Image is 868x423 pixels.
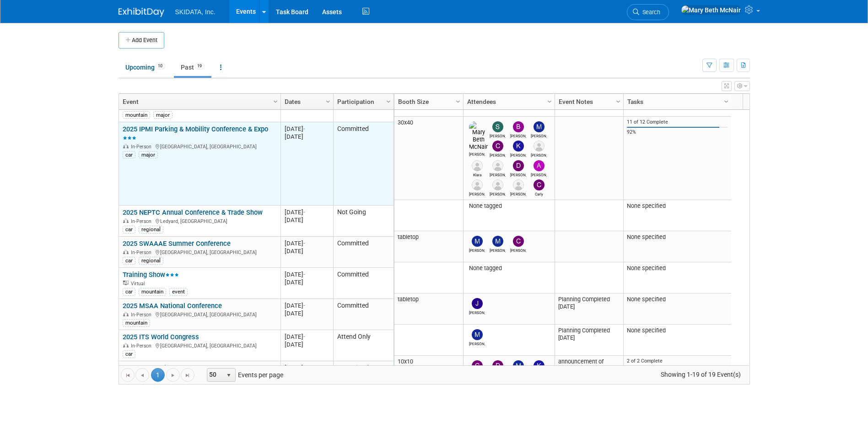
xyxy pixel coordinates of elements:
[394,356,463,419] td: 10x10
[469,151,485,157] div: Mary Beth McNair
[531,132,547,138] div: Malloy Pohrer
[394,231,463,262] td: tabletop
[139,372,146,379] span: Go to the previous page
[285,309,329,317] div: [DATE]
[513,121,524,132] img: Brenda Shively
[555,356,623,419] td: announcement of partnership with Pay by Phone ([PERSON_NAME] post, etc)
[333,330,394,361] td: Attend Only
[453,94,463,108] a: Column Settings
[510,190,526,196] div: John Mayambi
[394,293,463,325] td: tabletop
[123,144,129,148] img: In-Person Event
[492,360,503,371] img: Damon Kessler
[123,343,129,347] img: In-Person Event
[131,312,154,318] span: In-Person
[285,341,329,348] div: [DATE]
[492,236,503,247] img: Maxwell Corotis
[169,372,177,379] span: Go to the next page
[490,152,506,157] div: Christopher Archer
[492,141,503,152] img: Christopher Archer
[123,151,135,158] div: car
[303,125,305,132] span: -
[513,160,524,171] img: Damon Kessler
[469,340,485,346] div: Malloy Pohrer
[119,8,164,17] img: ExhibitDay
[472,298,483,309] img: John Keefe
[513,179,524,190] img: John Mayambi
[123,271,179,279] a: Training Show
[333,237,394,268] td: Committed
[123,333,199,341] a: 2025 ITS World Congress
[652,368,749,381] span: Showing 1-19 of 19 Event(s)
[123,208,263,217] a: 2025 NEPTC Annual Conference & Trade Show
[285,133,329,141] div: [DATE]
[513,236,524,247] img: Christopher Archer
[627,358,728,364] div: 2 of 2 Complete
[155,63,165,70] span: 10
[123,288,135,295] div: car
[285,364,329,372] div: [DATE]
[123,94,275,109] a: Event
[534,179,545,190] img: Carly Jansen
[454,98,462,105] span: Column Settings
[545,94,555,108] a: Column Settings
[613,94,623,108] a: Column Settings
[285,302,329,309] div: [DATE]
[722,98,730,105] span: Column Settings
[467,265,551,272] div: None tagged
[119,32,164,49] button: Add Event
[469,247,485,253] div: Malloy Pohrer
[627,202,728,210] div: None specified
[490,132,506,138] div: Stefan Perner
[285,278,329,286] div: [DATE]
[490,247,506,253] div: Maxwell Corotis
[169,288,188,295] div: event
[121,368,135,382] a: Go to the first page
[123,125,268,142] a: 2025 IPMI Parking & Mobility Conference & Expo
[285,216,329,224] div: [DATE]
[303,302,305,309] span: -
[383,94,394,108] a: Column Settings
[131,281,147,287] span: Virtual
[175,8,216,16] span: SKIDATA, Inc.
[303,240,305,247] span: -
[472,160,483,171] img: Klara Svejdova
[324,98,332,105] span: Column Settings
[285,247,329,255] div: [DATE]
[139,288,166,295] div: mountain
[303,209,305,216] span: -
[303,271,305,278] span: -
[270,94,280,108] a: Column Settings
[615,98,622,105] span: Column Settings
[627,119,728,125] div: 11 of 12 Complete
[123,226,135,233] div: car
[166,368,180,382] a: Go to the next page
[534,121,545,132] img: Malloy Pohrer
[181,368,194,382] a: Go to the last page
[639,9,660,16] span: Search
[490,171,506,177] div: Thomas Puhringer
[492,160,503,171] img: Thomas Puhringer
[398,94,457,109] a: Booth Size
[333,206,394,237] td: Not Going
[184,372,191,379] span: Go to the last page
[123,257,135,264] div: car
[472,329,483,340] img: Malloy Pohrer
[323,94,333,108] a: Column Settings
[469,121,488,151] img: Mary Beth McNair
[333,268,394,299] td: Committed
[531,152,547,157] div: Dave Luken
[721,94,731,108] a: Column Settings
[174,59,211,76] a: Past19
[337,94,388,109] a: Participation
[531,171,547,177] div: Andy Hennessey
[131,144,154,150] span: In-Person
[151,368,165,382] span: 1
[303,333,305,340] span: -
[681,5,741,15] img: Mary Beth McNair
[467,202,551,210] div: None tagged
[123,319,150,326] div: mountain
[472,236,483,247] img: Malloy Pohrer
[285,94,327,109] a: Dates
[303,364,305,371] span: -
